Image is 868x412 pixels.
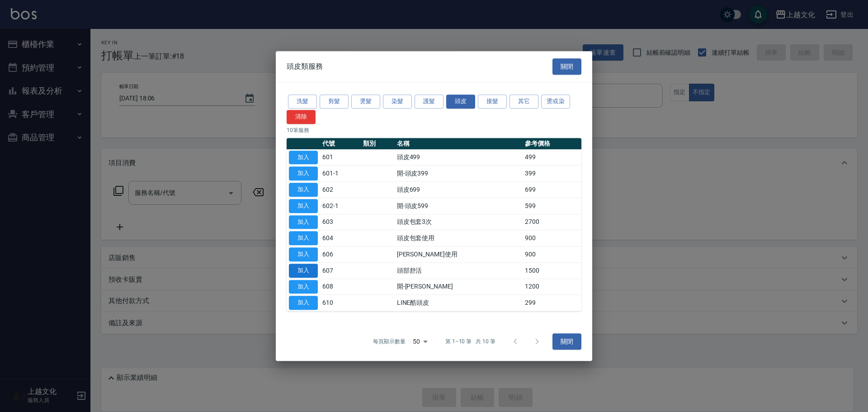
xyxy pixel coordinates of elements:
[320,166,361,182] td: 601-1
[320,279,361,295] td: 608
[287,126,581,134] p: 10 筆服務
[523,214,581,230] td: 2700
[395,182,523,198] td: 頭皮699
[395,295,523,311] td: LINE酷頭皮
[373,337,406,346] p: 每頁顯示數量
[320,230,361,246] td: 604
[287,110,316,124] button: 清除
[523,182,581,198] td: 699
[395,214,523,230] td: 頭皮包套3次
[395,279,523,295] td: 開-[PERSON_NAME]
[523,166,581,182] td: 399
[289,151,318,165] button: 加入
[361,138,395,150] th: 類別
[552,58,581,75] button: 關閉
[552,333,581,350] button: 關閉
[320,246,361,263] td: 606
[287,62,323,71] span: 頭皮類服務
[509,95,538,109] button: 其它
[320,149,361,166] td: 601
[320,182,361,198] td: 602
[289,280,318,294] button: 加入
[523,138,581,150] th: 參考價格
[320,262,361,279] td: 607
[395,166,523,182] td: 開-頭皮399
[523,295,581,311] td: 299
[288,95,317,109] button: 洗髮
[523,262,581,279] td: 1500
[289,199,318,213] button: 加入
[445,337,495,346] p: 第 1–10 筆 共 10 筆
[289,183,318,197] button: 加入
[409,329,431,354] div: 50
[289,231,318,245] button: 加入
[351,95,380,109] button: 燙髮
[320,95,349,109] button: 剪髮
[289,215,318,229] button: 加入
[395,246,523,263] td: [PERSON_NAME]使用
[523,246,581,263] td: 900
[383,95,412,109] button: 染髮
[415,95,443,109] button: 護髮
[395,149,523,166] td: 頭皮499
[395,198,523,214] td: 開-頭皮599
[289,264,318,278] button: 加入
[289,247,318,261] button: 加入
[320,138,361,150] th: 代號
[523,279,581,295] td: 1200
[478,95,507,109] button: 接髮
[523,230,581,246] td: 900
[289,296,318,310] button: 加入
[289,166,318,180] button: 加入
[320,198,361,214] td: 602-1
[320,295,361,311] td: 610
[523,149,581,166] td: 499
[541,95,570,109] button: 燙或染
[446,95,475,109] button: 頭皮
[395,262,523,279] td: 頭部舒活
[395,138,523,150] th: 名稱
[395,230,523,246] td: 頭皮包套使用
[320,214,361,230] td: 603
[523,198,581,214] td: 599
